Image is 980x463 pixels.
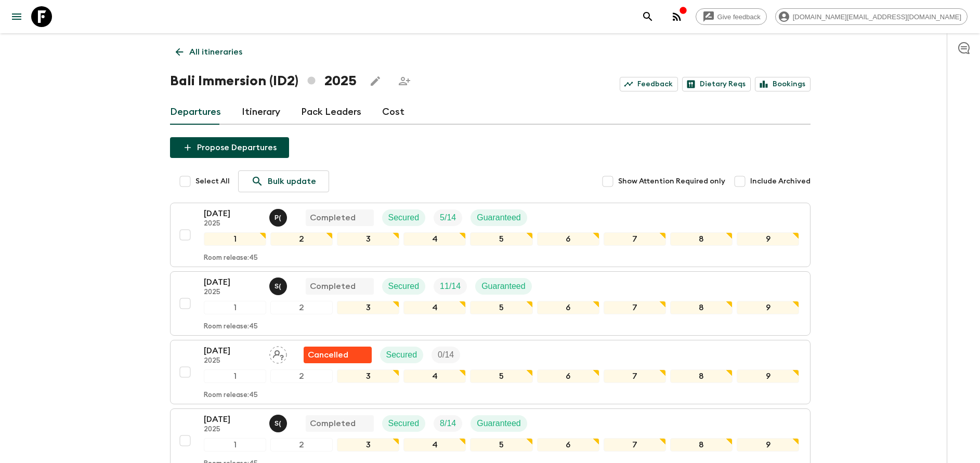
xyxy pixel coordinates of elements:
[204,232,266,246] div: 1
[382,278,426,295] div: Secured
[434,278,467,295] div: Trip Fill
[380,347,424,363] div: Secured
[270,369,333,383] div: 2
[712,13,766,21] span: Give feedback
[537,301,599,314] div: 6
[270,438,333,452] div: 2
[440,280,461,293] p: 11 / 14
[403,301,466,314] div: 4
[170,203,811,267] button: [DATE]2025Purna (Komang) YasaCompletedSecuredTrip FillGuaranteed123456789Room release:45
[670,438,733,452] div: 8
[195,176,230,187] span: Select All
[403,232,466,246] div: 4
[386,349,417,361] p: Secured
[537,232,599,246] div: 6
[269,349,287,358] span: Assign pack leader
[304,347,372,363] div: Flash Pack cancellation
[604,232,666,246] div: 7
[337,232,399,246] div: 3
[238,170,329,192] a: Bulk update
[269,418,289,426] span: Shandy (Putu) Sandhi Astra Juniawan
[204,288,261,297] p: 2025
[620,77,678,91] a: Feedback
[787,13,967,21] span: [DOMAIN_NAME][EMAIL_ADDRESS][DOMAIN_NAME]
[737,369,799,383] div: 9
[6,6,27,27] button: menu
[434,415,462,432] div: Trip Fill
[477,211,521,224] p: Guaranteed
[270,301,333,314] div: 2
[388,280,420,293] p: Secured
[670,301,733,314] div: 8
[204,276,261,288] p: [DATE]
[204,426,261,434] p: 2025
[403,369,466,383] div: 4
[170,271,811,336] button: [DATE]2025Shandy (Putu) Sandhi Astra JuniawanCompletedSecuredTrip FillGuaranteed123456789Room rel...
[440,211,456,224] p: 5 / 14
[204,391,258,400] p: Room release: 45
[204,413,261,426] p: [DATE]
[204,323,258,331] p: Room release: 45
[481,280,526,293] p: Guaranteed
[337,369,399,383] div: 3
[737,232,799,246] div: 9
[382,100,404,125] a: Cost
[204,357,261,365] p: 2025
[170,42,248,62] a: All itineraries
[470,232,532,246] div: 5
[204,438,266,452] div: 1
[618,176,725,187] span: Show Attention Required only
[682,77,751,91] a: Dietary Reqs
[170,137,289,158] button: Propose Departures
[388,417,420,430] p: Secured
[537,369,599,383] div: 6
[170,340,811,404] button: [DATE]2025Assign pack leaderFlash Pack cancellationSecuredTrip Fill123456789Room release:45
[270,232,333,246] div: 2
[470,301,532,314] div: 5
[337,301,399,314] div: 3
[432,347,460,363] div: Trip Fill
[204,369,266,383] div: 1
[637,6,658,27] button: search adventures
[604,301,666,314] div: 7
[310,417,356,430] p: Completed
[755,77,811,91] a: Bookings
[189,46,242,58] p: All itineraries
[696,8,767,25] a: Give feedback
[775,8,968,25] div: [DOMAIN_NAME][EMAIL_ADDRESS][DOMAIN_NAME]
[388,211,420,224] p: Secured
[434,209,462,226] div: Trip Fill
[308,349,348,361] p: Cancelled
[269,281,289,289] span: Shandy (Putu) Sandhi Astra Juniawan
[268,175,316,188] p: Bulk update
[310,211,356,224] p: Completed
[470,438,532,452] div: 5
[440,417,456,430] p: 8 / 14
[269,212,289,220] span: Purna (Komang) Yasa
[403,438,466,452] div: 4
[242,100,280,125] a: Itinerary
[737,438,799,452] div: 9
[737,301,799,314] div: 9
[204,220,261,228] p: 2025
[170,71,357,91] h1: Bali Immersion (ID2) 2025
[204,207,261,220] p: [DATE]
[670,232,733,246] div: 8
[310,280,356,293] p: Completed
[170,100,221,125] a: Departures
[204,254,258,262] p: Room release: 45
[438,349,454,361] p: 0 / 14
[382,415,426,432] div: Secured
[537,438,599,452] div: 6
[382,209,426,226] div: Secured
[301,100,361,125] a: Pack Leaders
[604,438,666,452] div: 7
[750,176,811,187] span: Include Archived
[204,301,266,314] div: 1
[470,369,532,383] div: 5
[204,345,261,357] p: [DATE]
[394,71,415,91] span: Share this itinerary
[670,369,733,383] div: 8
[477,417,521,430] p: Guaranteed
[365,71,386,91] button: Edit this itinerary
